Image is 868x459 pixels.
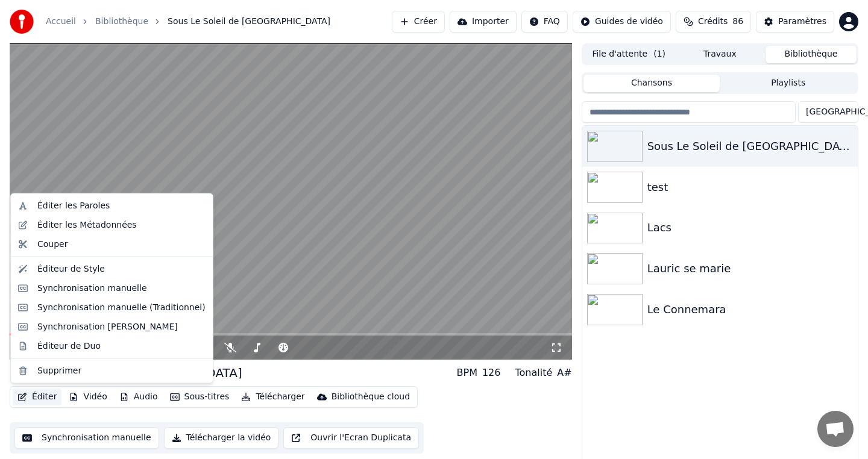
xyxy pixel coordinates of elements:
div: Éditer les Métadonnées [37,219,137,231]
div: Éditeur de Style [37,263,105,275]
button: Crédits86 [676,11,751,33]
div: Éditeur de Duo [37,340,101,352]
span: ( 1 ) [653,48,665,60]
div: Synchronisation [PERSON_NAME] [37,320,178,333]
div: 126 [482,366,501,380]
div: BPM [457,366,477,380]
div: Supprimer [37,364,81,376]
button: Éditer [13,389,61,405]
a: Bibliothèque [95,16,148,28]
div: Bibliothèque cloud [332,391,410,403]
span: 86 [732,16,743,28]
div: Sous Le Soleil de [GEOGRAPHIC_DATA] [647,138,853,155]
button: Synchronisation manuelle [14,427,159,449]
div: Lauric se marie [647,260,853,277]
div: test [647,179,853,196]
button: Créer [392,11,445,33]
button: Télécharger [236,389,309,405]
div: A# [557,366,571,380]
div: Synchronisation manuelle (Traditionnel) [37,301,206,313]
a: Accueil [46,16,76,28]
button: Audio [115,389,163,405]
button: Playlists [720,75,857,92]
div: Le Connemara [647,301,853,318]
button: Guides de vidéo [573,11,671,33]
div: Éditer les Paroles [37,200,110,212]
button: Sous-titres [165,389,234,405]
img: youka [10,10,34,34]
button: Paramètres [756,11,834,33]
button: Chansons [583,75,720,92]
button: File d'attente [583,46,675,63]
span: Crédits [698,16,728,28]
button: Vidéo [64,389,112,405]
button: Travaux [675,46,766,63]
button: Importer [450,11,517,33]
nav: breadcrumb [46,16,330,28]
button: Bibliothèque [766,46,857,63]
span: Sous Le Soleil de [GEOGRAPHIC_DATA] [168,16,330,28]
button: Télécharger la vidéo [164,427,279,449]
div: Tonalité [515,366,552,380]
div: Couper [37,238,68,250]
div: Ouvrir le chat [817,411,854,447]
button: FAQ [521,11,568,33]
div: Lacs [647,219,853,236]
button: Ouvrir l'Ecran Duplicata [283,427,419,449]
div: Sous Le Soleil de [GEOGRAPHIC_DATA] [10,364,242,381]
div: Synchronisation manuelle [37,282,147,294]
div: Paramètres [778,16,826,28]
